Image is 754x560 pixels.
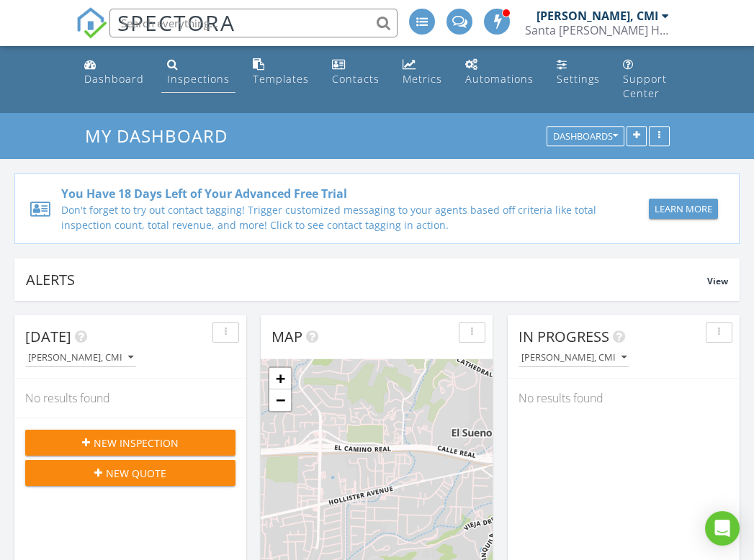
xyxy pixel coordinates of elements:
span: Map [271,327,302,346]
div: Santa Barbara Home Inspector [525,23,669,37]
button: [PERSON_NAME], CMI [519,348,629,368]
a: SPECTORA [76,19,235,50]
div: Contacts [332,72,380,86]
div: Learn More [655,202,712,217]
a: Automations (Basic) [459,52,539,93]
span: New Inspection [94,435,179,451]
div: No results found [508,379,740,417]
a: Inspections [161,52,235,93]
a: Contacts [326,52,385,93]
div: Metrics [403,72,442,86]
div: Dashboards [553,132,618,142]
span: View [707,275,728,287]
div: Dashboard [84,72,144,86]
a: Support Center [617,52,676,107]
a: Zoom out [269,389,291,411]
span: In Progress [519,327,609,346]
div: Alerts [26,270,707,289]
div: Open Intercom Messenger [705,511,740,546]
div: [PERSON_NAME], CMI [537,9,658,23]
a: Dashboard [78,52,150,93]
div: [PERSON_NAME], CMI [521,353,627,363]
img: The Best Home Inspection Software - Spectora [76,7,107,39]
div: Inspections [167,72,230,86]
input: Search everything... [109,9,398,37]
button: [PERSON_NAME], CMI [25,348,136,368]
a: Metrics [397,52,448,93]
div: No results found [14,379,246,417]
div: [PERSON_NAME], CMI [28,353,133,363]
a: Zoom in [269,368,291,389]
div: Templates [253,72,309,86]
div: You Have 18 Days Left of Your Advanced Free Trial [61,185,614,202]
div: Settings [557,72,600,86]
button: New Inspection [25,430,235,456]
a: Settings [551,52,606,93]
button: Dashboards [547,127,624,147]
div: Automations [465,72,534,86]
a: My Dashboard [85,124,240,148]
span: New Quote [106,466,166,481]
span: [DATE] [25,327,71,346]
div: Don't forget to try out contact tagging! Trigger customized messaging to your agents based off cr... [61,202,614,232]
a: Templates [247,52,315,93]
div: Support Center [623,72,667,100]
button: Learn More [649,199,718,219]
button: New Quote [25,460,235,486]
